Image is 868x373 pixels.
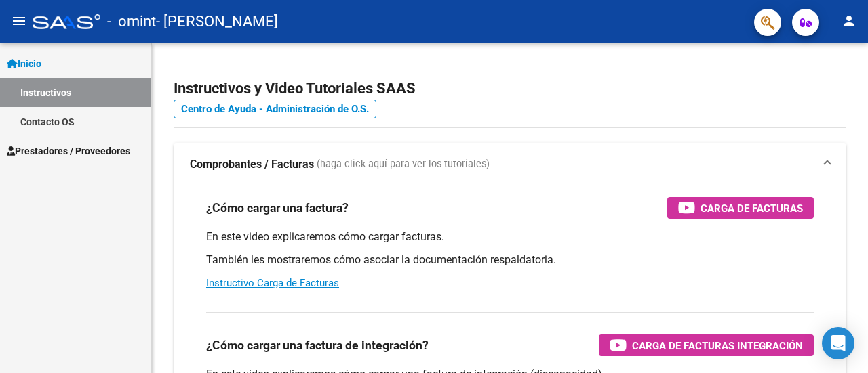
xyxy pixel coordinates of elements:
[701,200,803,217] span: Carga de Facturas
[206,277,339,289] a: Instructivo Carga de Facturas
[190,157,314,172] strong: Comprobantes / Facturas
[206,253,814,267] p: También les mostraremos cómo asociar la documentación respaldatoria.
[174,143,846,186] mat-expansion-panel-header: Comprobantes / Facturas (haga click aquí para ver los tutoriales)
[206,336,429,355] h3: ¿Cómo cargar una factura de integración?
[841,13,857,29] mat-icon: person
[7,56,41,71] span: Inicio
[206,198,349,217] h3: ¿Cómo cargar una factura?
[599,334,814,356] button: Carga de Facturas Integración
[107,7,156,37] span: - omint
[822,327,854,359] div: Open Intercom Messenger
[11,13,27,29] mat-icon: menu
[206,229,814,244] p: En este video explicaremos cómo cargar facturas.
[7,144,130,158] span: Prestadores / Proveedores
[174,76,846,102] h2: Instructivos y Video Tutoriales SAAS
[174,100,376,118] a: Centro de Ayuda - Administración de O.S.
[632,337,803,354] span: Carga de Facturas Integración
[156,7,278,37] span: - [PERSON_NAME]
[317,157,490,172] span: (haga click aquí para ver los tutoriales)
[667,197,814,219] button: Carga de Facturas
